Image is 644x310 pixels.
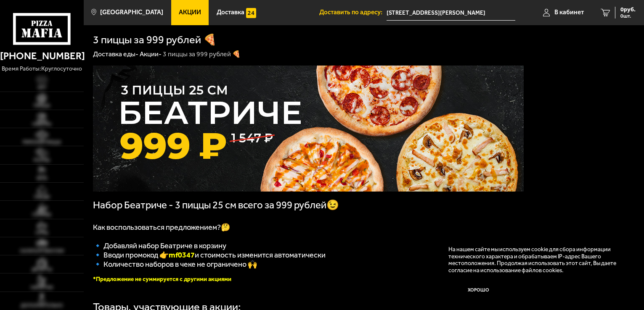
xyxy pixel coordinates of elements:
span: 🔹 Количество наборов в чеке не ограничено 🙌 [93,260,257,269]
img: 15daf4d41897b9f0e9f617042186c801.svg [246,8,256,18]
p: На нашем сайте мы используем cookie для сбора информации технического характера и обрабатываем IP... [448,246,623,273]
span: улица Котина, 7к1 [387,5,515,21]
span: 0 шт. [620,13,636,18]
span: Как воспользоваться предложением?🤔 [93,223,230,232]
span: 🔹 Вводи промокод 👉 и стоимость изменится автоматически [93,250,326,260]
a: Доставка еды- [93,50,138,58]
span: Акции [179,9,201,16]
span: [GEOGRAPHIC_DATA] [100,9,163,16]
div: 3 пиццы за 999 рублей 🍕 [163,50,241,59]
b: mf0347 [169,250,195,260]
span: В кабинет [554,9,584,16]
span: 0 руб. [620,7,636,13]
h1: 3 пиццы за 999 рублей 🍕 [93,34,217,45]
img: 1024x1024 [93,66,524,192]
span: Доставка [217,9,244,16]
span: Доставить по адресу: [319,9,387,16]
span: Набор Беатриче - 3 пиццы 25 см всего за 999 рублей😉 [93,199,339,211]
button: Хорошо [448,280,509,300]
input: Ваш адрес доставки [387,5,515,21]
font: *Предложение не суммируется с другими акциями [93,276,231,283]
a: Акции- [140,50,162,58]
span: 🔹 Добавляй набор Беатриче в корзину [93,241,226,250]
